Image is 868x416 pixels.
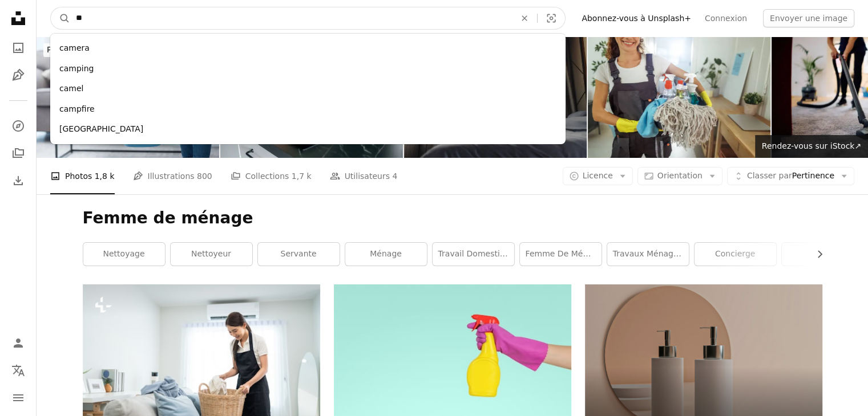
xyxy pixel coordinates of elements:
[50,79,566,99] div: camel
[747,170,834,182] span: Pertinence
[7,64,30,87] a: Illustrations
[809,243,822,266] button: faire défiler la liste vers la droite
[334,358,571,368] a: personne tenant un vaporisateur en plastique jaune
[657,171,703,180] span: Orientation
[762,141,861,150] span: Rendez-vous sur iStock ↗
[727,167,854,185] button: Classer parPertinence
[231,158,312,194] a: Collections 1,7 k
[50,7,566,30] form: Rechercher des visuels sur tout le site
[133,158,212,194] a: Illustrations 800
[51,7,70,29] button: Rechercher sur Unsplash
[37,36,321,64] a: Parcourez des images premium sur iStock|- 20 % sur tout iStock↗
[755,135,868,158] a: Rendez-vous sur iStock↗
[43,43,314,57] div: - 20 % sur tout iStock ↗
[171,243,252,266] a: nettoyeur
[782,243,863,266] a: Hôtel
[588,36,770,158] img: Cheerful young housewife holding bucket with cleaning supplies
[197,170,212,182] span: 800
[575,9,698,27] a: Abonnez-vous à Unsplash+
[83,243,165,266] a: nettoyage
[563,167,633,185] button: Licence
[50,119,566,140] div: [GEOGRAPHIC_DATA]
[50,99,566,120] div: campfire
[7,169,30,192] a: Historique de téléchargement
[433,243,514,266] a: Travail domestique
[583,171,613,180] span: Licence
[292,170,312,182] span: 1,7 k
[37,36,219,158] img: Projectile d’une femme méconnaissable retenant un seau de détergent de nettoyage avant de nettoye...
[7,359,30,382] button: Langue
[763,9,854,27] button: Envoyer une image
[330,158,398,194] a: Utilisateurs 4
[7,332,30,354] a: Connexion / S’inscrire
[50,38,566,59] div: camera
[7,386,30,409] button: Menu
[83,358,320,368] a: Femme de ménage asiatique qui nettoie dans le salon à la maison. Belle femme de ménage jeune fill...
[392,170,397,182] span: 4
[695,243,776,266] a: concierge
[7,115,30,137] a: Explorer
[345,243,427,266] a: ménage
[538,7,565,29] button: Recherche de visuels
[747,171,792,180] span: Classer par
[50,59,566,79] div: camping
[258,243,340,266] a: servante
[7,142,30,165] a: Collections
[7,36,30,59] a: Photos
[698,9,754,27] a: Connexion
[607,243,689,266] a: travaux ménagers
[520,243,601,266] a: Femme de ménage de l’hôtel
[7,7,30,32] a: Accueil — Unsplash
[83,208,822,229] h1: Femme de ménage
[512,7,537,29] button: Effacer
[637,167,722,185] button: Orientation
[47,45,217,54] span: Parcourez des images premium sur iStock |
